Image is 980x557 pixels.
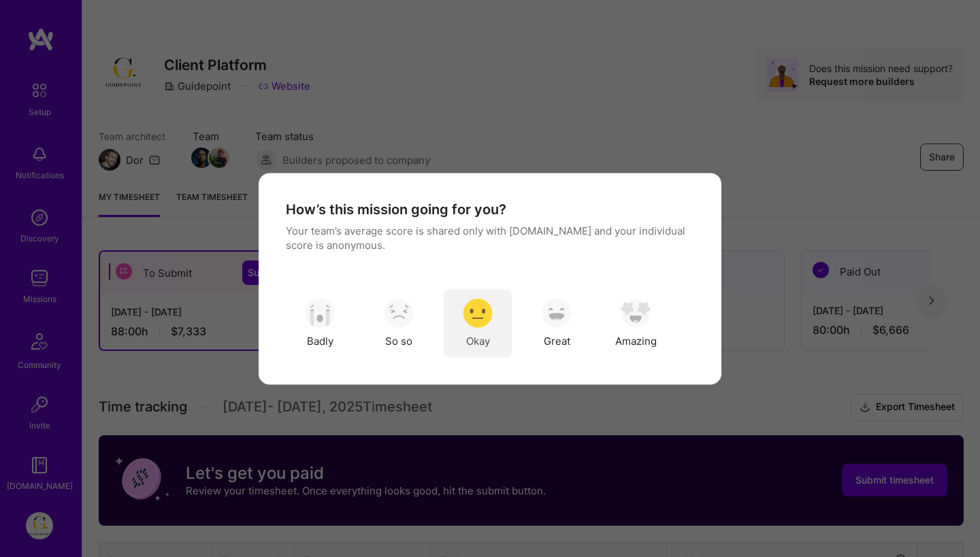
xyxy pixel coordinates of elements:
[544,334,570,348] span: Great
[259,173,721,384] div: modal
[286,200,506,218] h4: How’s this mission going for you?
[621,299,651,328] img: soso
[466,334,490,348] span: Okay
[384,299,414,328] img: soso
[463,299,493,328] img: soso
[305,299,335,328] img: soso
[385,334,412,348] span: So so
[542,299,572,328] img: soso
[615,334,657,348] span: Amazing
[286,223,694,252] p: Your team’s average score is shared only with [DOMAIN_NAME] and your individual score is anonymous.
[307,334,333,348] span: Badly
